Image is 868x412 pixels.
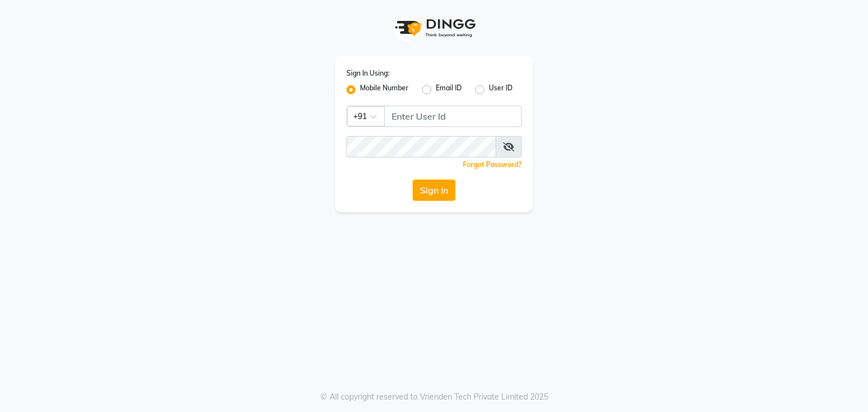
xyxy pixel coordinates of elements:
[346,68,389,78] label: Sign In Using:
[384,106,522,127] input: Username
[360,83,409,97] label: Mobile Number
[413,179,455,201] button: Sign In
[463,160,522,169] a: Forgot Password?
[489,83,513,97] label: User ID
[389,11,479,45] img: logo1.svg
[436,83,462,97] label: Email ID
[346,136,496,157] input: Username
